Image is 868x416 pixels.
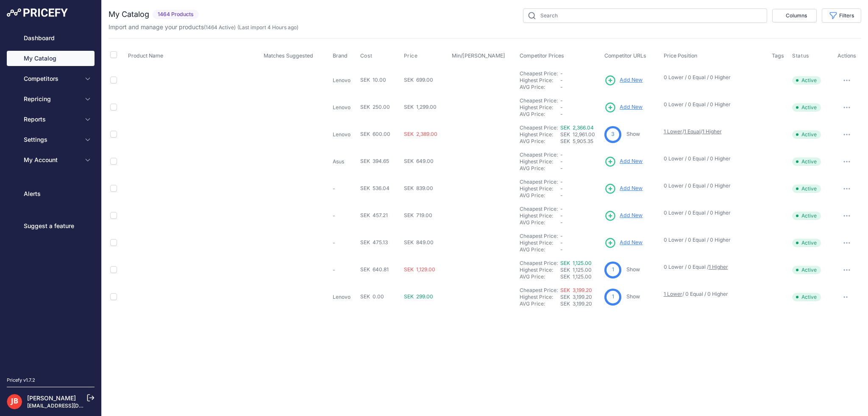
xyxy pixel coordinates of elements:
[360,77,386,83] span: SEK 10.00
[560,165,563,171] span: -
[772,52,784,59] span: Tags
[560,287,592,293] a: SEK 3,199.20
[520,294,560,300] div: Highest Price:
[626,131,640,137] a: Show
[333,158,357,165] p: Asus
[560,152,563,158] span: -
[612,266,614,274] span: 1
[520,287,558,293] a: Cheapest Price:
[520,273,560,280] div: AVG Price:
[520,77,560,84] div: Highest Price:
[620,76,643,84] span: Add New
[404,293,433,300] span: SEK 299.00
[560,84,563,90] span: -
[360,158,389,164] span: SEK 394.65
[664,74,763,81] p: 0 Lower / 0 Equal / 0 Higher
[604,237,643,249] a: Add New
[772,9,817,22] button: Columns
[404,158,434,164] span: SEK 649.00
[108,23,298,31] p: Import and manage your products
[333,104,357,111] p: Lenovo
[560,267,592,273] span: SEK 1,125.00
[333,294,357,300] p: Lenovo
[620,157,643,165] span: Add New
[560,294,592,300] span: SEK 3,199.20
[611,130,615,138] span: 3
[7,8,68,17] img: Pricefy Logo
[24,115,79,124] span: Reports
[604,102,643,113] a: Add New
[520,267,560,273] div: Highest Price:
[837,52,856,59] span: Actions
[709,264,728,270] a: 1 Higher
[664,291,763,298] p: / 0 Equal / 0 Higher
[604,52,646,59] span: Competitor URLs
[7,30,95,366] nav: Sidebar
[520,104,560,111] div: Highest Price:
[520,212,560,219] div: Highest Price:
[404,239,434,245] span: SEK 849.00
[206,24,234,30] a: 1464 Active
[7,91,95,107] button: Repricing
[452,52,505,59] span: Min/[PERSON_NAME]
[7,30,95,46] a: Dashboard
[604,74,643,86] a: Add New
[560,300,601,307] div: SEK 3,199.20
[520,246,560,253] div: AVG Price:
[560,273,601,280] div: SEK 1,125.00
[520,219,560,226] div: AVG Price:
[560,70,563,77] span: -
[792,130,821,139] span: Active
[560,158,563,165] span: -
[333,131,357,138] p: Lenovo
[404,185,433,191] span: SEK 839.00
[560,185,563,192] span: -
[626,266,640,273] a: Show
[333,212,357,219] p: -
[520,84,560,91] div: AVG Price:
[604,183,643,195] a: Add New
[7,132,95,147] button: Settings
[560,212,563,219] span: -
[520,260,558,266] a: Cheapest Price:
[792,52,811,59] button: Status
[620,212,643,220] span: Add New
[7,377,35,384] div: Pricefy v1.7.2
[664,182,763,189] p: 0 Lower / 0 Equal / 0 Higher
[24,135,79,144] span: Settings
[560,124,594,131] a: SEK 2,366.04
[604,210,643,222] a: Add New
[404,212,432,218] span: SEK 719.00
[523,8,767,23] input: Search
[792,293,821,301] span: Active
[664,101,763,108] p: 0 Lower / 0 Equal / 0 Higher
[520,233,558,239] a: Cheapest Price:
[520,192,560,199] div: AVG Price:
[684,128,701,135] a: 1 Equal
[664,128,763,135] p: / /
[128,52,163,59] span: Product Name
[520,124,558,131] a: Cheapest Price:
[360,212,388,218] span: SEK 457.21
[404,266,435,273] span: SEK 1,129.00
[560,246,563,253] span: -
[792,185,821,193] span: Active
[520,152,558,158] a: Cheapest Price:
[664,264,763,270] p: 0 Lower / 0 Equal /
[333,77,357,84] p: Lenovo
[664,291,682,297] a: 1 Lower
[360,52,374,59] button: Cost
[792,266,821,274] span: Active
[360,239,388,245] span: SEK 475.13
[620,185,643,193] span: Add New
[620,239,643,247] span: Add New
[333,240,357,246] p: -
[560,104,563,110] span: -
[204,24,236,30] span: ( )
[612,293,614,301] span: 1
[664,155,763,162] p: 0 Lower / 0 Equal / 0 Higher
[792,212,821,220] span: Active
[404,104,437,110] span: SEK 1,299.00
[520,97,558,104] a: Cheapest Price:
[520,165,560,172] div: AVG Price:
